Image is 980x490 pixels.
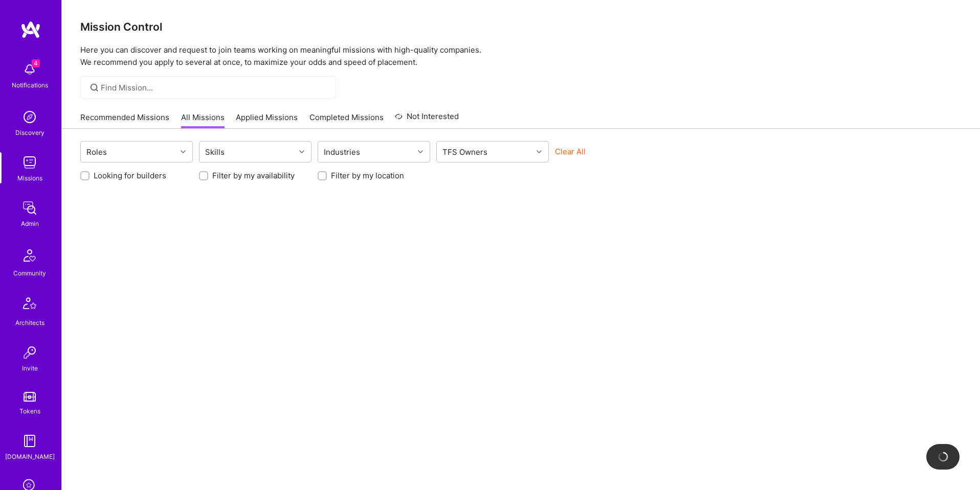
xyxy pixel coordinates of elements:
[203,145,227,159] div: Skills
[321,145,363,159] div: Industries
[331,170,404,181] label: Filter by my location
[440,145,490,159] div: TFS Owners
[309,112,384,129] a: Completed Missions
[17,173,42,183] div: Missions
[299,149,304,154] i: icon Chevron
[236,112,298,129] a: Applied Missions
[19,107,40,127] img: discovery
[537,149,542,154] i: icon Chevron
[938,452,948,462] img: loading
[88,82,100,94] i: icon SearchGrey
[19,152,40,173] img: teamwork
[20,20,41,39] img: logo
[94,170,166,181] label: Looking for builders
[22,363,38,374] div: Invite
[12,80,48,90] div: Notifications
[17,293,42,317] img: Architects
[181,112,225,129] a: All Missions
[80,112,169,129] a: Recommended Missions
[80,44,962,68] p: Here you can discover and request to join teams working on meaningful missions with high-quality ...
[212,170,295,181] label: Filter by my availability
[17,243,42,268] img: Community
[84,145,109,159] div: Roles
[19,431,40,451] img: guide book
[15,317,44,328] div: Architects
[101,82,328,93] input: Find Mission...
[24,392,36,402] img: tokens
[395,110,459,129] a: Not Interested
[181,149,186,154] i: icon Chevron
[80,20,962,33] h3: Mission Control
[555,146,586,157] button: Clear All
[418,149,423,154] i: icon Chevron
[15,127,44,138] div: Discovery
[21,218,39,229] div: Admin
[5,451,55,462] div: [DOMAIN_NAME]
[19,342,40,363] img: Invite
[19,59,40,80] img: bell
[13,268,46,278] div: Community
[19,198,40,218] img: admin teamwork
[19,406,40,416] div: Tokens
[32,59,40,67] span: 4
